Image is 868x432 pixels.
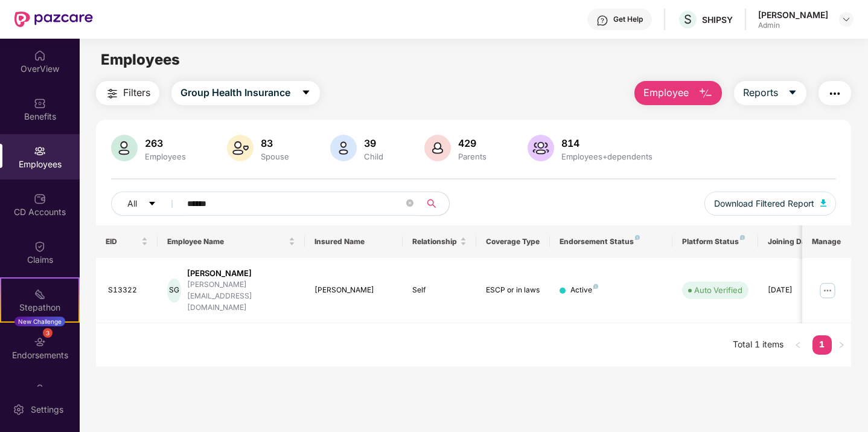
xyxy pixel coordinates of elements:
img: svg+xml;base64,PHN2ZyBpZD0iSGVscC0zMngzMiIgeG1sbnM9Imh0dHA6Ly93d3cudzMub3JnLzIwMDAvc3ZnIiB3aWR0aD... [596,15,608,27]
li: 1 [812,335,832,355]
th: Manage [802,225,851,258]
div: 429 [456,137,489,149]
div: 263 [142,137,188,149]
img: svg+xml;base64,PHN2ZyB4bWxucz0iaHR0cDovL3d3dy53My5vcmcvMjAwMC9zdmciIHhtbG5zOnhsaW5rPSJodHRwOi8vd3... [528,135,554,161]
div: SHIPSY [702,14,733,25]
button: right [832,335,851,355]
span: left [794,341,802,349]
div: Employees [142,152,188,161]
div: 3 [43,328,53,338]
img: svg+xml;base64,PHN2ZyB4bWxucz0iaHR0cDovL3d3dy53My5vcmcvMjAwMC9zdmciIHhtbG5zOnhsaW5rPSJodHRwOi8vd3... [330,135,357,161]
img: svg+xml;base64,PHN2ZyB4bWxucz0iaHR0cDovL3d3dy53My5vcmcvMjAwMC9zdmciIHdpZHRoPSIyNCIgaGVpZ2h0PSIyNC... [105,86,120,101]
span: Relationship [412,237,458,247]
div: Stepathon [1,301,78,314]
span: Employees [101,51,180,68]
img: svg+xml;base64,PHN2ZyB4bWxucz0iaHR0cDovL3d3dy53My5vcmcvMjAwMC9zdmciIHdpZHRoPSI4IiBoZWlnaHQ9IjgiIH... [635,235,640,240]
div: 814 [559,137,655,149]
li: Next Page [832,335,851,355]
img: svg+xml;base64,PHN2ZyBpZD0iQ0RfQWNjb3VudHMiIGRhdGEtbmFtZT0iQ0QgQWNjb3VudHMiIHhtbG5zPSJodHRwOi8vd3... [34,193,46,205]
img: svg+xml;base64,PHN2ZyB4bWxucz0iaHR0cDovL3d3dy53My5vcmcvMjAwMC9zdmciIHdpZHRoPSI4IiBoZWlnaHQ9IjgiIH... [593,284,598,289]
span: Reports [743,85,778,100]
li: Previous Page [788,335,808,355]
img: svg+xml;base64,PHN2ZyBpZD0iRW5kb3JzZW1lbnRzIiB4bWxucz0iaHR0cDovL3d3dy53My5vcmcvMjAwMC9zdmciIHdpZH... [34,336,46,348]
div: ESCP or in laws [486,285,540,296]
div: Get Help [613,15,643,24]
th: Coverage Type [476,225,550,258]
div: Active [570,285,598,296]
span: caret-down [148,199,156,209]
img: svg+xml;base64,PHN2ZyB4bWxucz0iaHR0cDovL3d3dy53My5vcmcvMjAwMC9zdmciIHdpZHRoPSIyMSIgaGVpZ2h0PSIyMC... [34,288,46,300]
div: Admin [758,21,828,30]
span: right [838,341,845,349]
th: Employee Name [158,225,305,258]
div: New Challenge [14,317,65,326]
button: left [788,335,808,355]
button: search [420,192,450,216]
div: Spouse [258,152,292,161]
img: svg+xml;base64,PHN2ZyB4bWxucz0iaHR0cDovL3d3dy53My5vcmcvMjAwMC9zdmciIHhtbG5zOnhsaW5rPSJodHRwOi8vd3... [424,135,451,161]
span: All [127,197,137,210]
img: svg+xml;base64,PHN2ZyB4bWxucz0iaHR0cDovL3d3dy53My5vcmcvMjAwMC9zdmciIHhtbG5zOnhsaW5rPSJodHRwOi8vd3... [820,199,826,207]
img: svg+xml;base64,PHN2ZyB4bWxucz0iaHR0cDovL3d3dy53My5vcmcvMjAwMC9zdmciIHdpZHRoPSI4IiBoZWlnaHQ9IjgiIH... [740,235,745,240]
div: S13322 [108,285,148,296]
div: [DATE] [768,285,822,296]
button: Download Filtered Report [704,192,836,216]
div: SG [167,279,181,303]
img: svg+xml;base64,PHN2ZyB4bWxucz0iaHR0cDovL3d3dy53My5vcmcvMjAwMC9zdmciIHdpZHRoPSIyNCIgaGVpZ2h0PSIyNC... [828,86,842,101]
th: Joining Date [758,225,832,258]
span: Employee [643,85,689,100]
a: 1 [812,335,832,353]
img: svg+xml;base64,PHN2ZyBpZD0iQmVuZWZpdHMiIHhtbG5zPSJodHRwOi8vd3d3LnczLm9yZy8yMDAwL3N2ZyIgd2lkdGg9Ij... [34,97,46,109]
li: Total 1 items [733,335,783,355]
button: Employee [634,81,722,105]
div: Settings [27,404,67,416]
span: close-circle [406,198,413,210]
button: Reportscaret-down [734,81,806,105]
span: S [684,12,692,27]
img: svg+xml;base64,PHN2ZyB4bWxucz0iaHR0cDovL3d3dy53My5vcmcvMjAwMC9zdmciIHhtbG5zOnhsaW5rPSJodHRwOi8vd3... [111,135,138,161]
img: svg+xml;base64,PHN2ZyB4bWxucz0iaHR0cDovL3d3dy53My5vcmcvMjAwMC9zdmciIHhtbG5zOnhsaW5rPSJodHRwOi8vd3... [698,86,713,101]
span: caret-down [788,88,797,98]
img: svg+xml;base64,PHN2ZyBpZD0iRHJvcGRvd24tMzJ4MzIiIHhtbG5zPSJodHRwOi8vd3d3LnczLm9yZy8yMDAwL3N2ZyIgd2... [841,15,851,24]
img: svg+xml;base64,PHN2ZyBpZD0iU2V0dGluZy0yMHgyMCIgeG1sbnM9Imh0dHA6Ly93d3cudzMub3JnLzIwMDAvc3ZnIiB3aW... [13,404,25,416]
th: EID [96,225,158,258]
button: Filters [96,81,159,105]
th: Relationship [403,225,476,258]
span: Employee Name [167,237,286,247]
img: manageButton [818,281,837,300]
span: Download Filtered Report [714,197,814,210]
img: svg+xml;base64,PHN2ZyBpZD0iTXlfT3JkZXJzIiBkYXRhLW5hbWU9Ik15IE9yZGVycyIgeG1sbnM9Imh0dHA6Ly93d3cudz... [34,384,46,396]
span: caret-down [301,88,311,98]
div: Platform Status [682,237,748,247]
div: Child [362,152,386,161]
div: [PERSON_NAME] [314,285,394,296]
span: search [420,199,443,208]
th: Insured Name [305,225,403,258]
span: Group Health Insurance [180,85,290,100]
div: 39 [362,137,386,149]
span: close-circle [406,199,413,207]
div: Self [412,285,467,296]
div: [PERSON_NAME] [187,268,295,279]
div: Employees+dependents [559,152,655,161]
img: svg+xml;base64,PHN2ZyB4bWxucz0iaHR0cDovL3d3dy53My5vcmcvMjAwMC9zdmciIHhtbG5zOnhsaW5rPSJodHRwOi8vd3... [227,135,254,161]
img: New Pazcare Logo [14,11,93,27]
img: svg+xml;base64,PHN2ZyBpZD0iQ2xhaW0iIHhtbG5zPSJodHRwOi8vd3d3LnczLm9yZy8yMDAwL3N2ZyIgd2lkdGg9IjIwIi... [34,240,46,253]
span: EID [106,237,139,247]
img: svg+xml;base64,PHN2ZyBpZD0iSG9tZSIgeG1sbnM9Imh0dHA6Ly93d3cudzMub3JnLzIwMDAvc3ZnIiB3aWR0aD0iMjAiIG... [34,50,46,62]
span: Filters [123,85,150,100]
div: Endorsement Status [560,237,663,247]
div: [PERSON_NAME][EMAIL_ADDRESS][DOMAIN_NAME] [187,279,295,314]
div: Auto Verified [694,284,742,296]
button: Allcaret-down [111,192,185,216]
button: Group Health Insurancecaret-down [171,81,320,105]
img: svg+xml;base64,PHN2ZyBpZD0iRW1wbG95ZWVzIiB4bWxucz0iaHR0cDovL3d3dy53My5vcmcvMjAwMC9zdmciIHdpZHRoPS... [34,145,46,157]
div: Parents [456,152,489,161]
div: 83 [258,137,292,149]
div: [PERSON_NAME] [758,9,828,21]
